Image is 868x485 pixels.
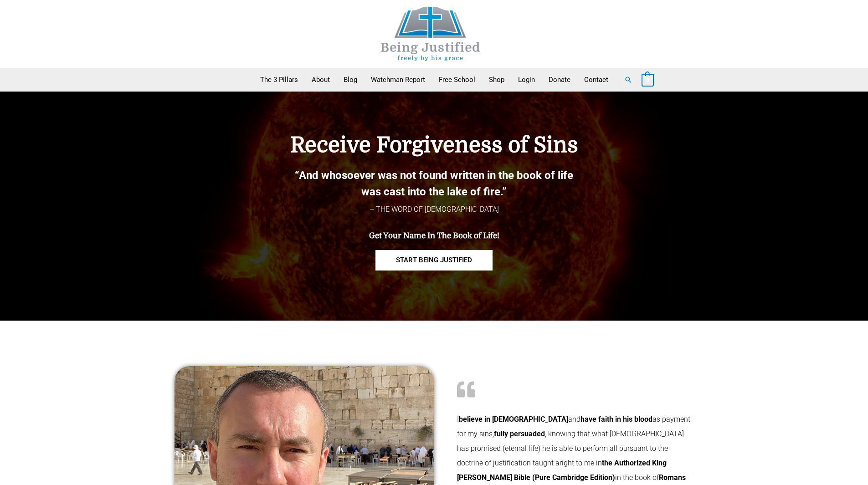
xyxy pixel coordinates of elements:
a: Blog [337,68,364,91]
a: Contact [577,68,615,91]
a: START BEING JUSTIFIED [375,250,493,271]
a: Watchman Report [364,68,432,91]
nav: Primary Site Navigation [253,68,615,91]
b: the Authorized King [PERSON_NAME] Bible (Pure Cambridge Edition) [457,459,667,482]
b: “And whosoever was not found written in the book of life was cast into the lake of fire.” [295,169,573,198]
span: 0 [646,77,649,83]
a: About [305,68,337,91]
h4: Get Your Name In The Book of Life! [243,231,626,240]
b: fully persuaded [494,429,545,438]
a: Free School [432,68,482,91]
img: Being Justified [362,7,499,61]
a: Shop [482,68,511,91]
b: believe in [DEMOGRAPHIC_DATA] [459,415,568,424]
a: Search button [624,76,632,84]
a: The 3 Pillars [253,68,305,91]
a: Login [511,68,542,91]
a: View Shopping Cart, empty [642,76,654,84]
span: – THE WORD OF [DEMOGRAPHIC_DATA] [370,205,499,214]
b: have faith in his blood [580,415,652,424]
a: Donate [542,68,577,91]
h4: Receive Forgiveness of Sins [243,133,626,158]
span: START BEING JUSTIFIED [396,257,472,264]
